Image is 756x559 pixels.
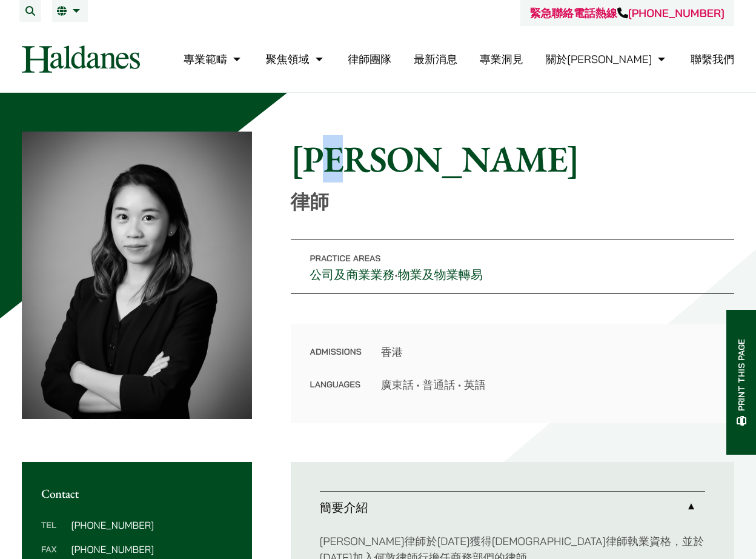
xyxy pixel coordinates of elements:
[381,344,715,360] dd: 香港
[310,344,362,377] dt: Admissions
[398,267,483,283] a: 物業及物業轉易
[71,520,232,530] dd: [PHONE_NUMBER]
[291,239,734,294] p: •
[310,267,395,283] a: 公司及商業業務
[348,52,391,66] a: 律師團隊
[266,52,326,66] a: 聚焦領域
[545,52,668,66] a: 關於何敦
[71,544,232,554] dd: [PHONE_NUMBER]
[320,492,705,523] a: 簡要介紹
[22,45,140,73] img: Logo of Haldanes
[57,6,83,16] a: 繁
[41,520,66,544] dt: Tel
[41,486,233,501] h2: Contact
[414,52,457,66] a: 最新消息
[691,52,734,66] a: 聯繫我們
[530,6,724,20] a: 緊急聯絡電話熱線[PHONE_NUMBER]
[381,377,715,393] dd: 廣東話 • 普通話 • 英語
[480,52,523,66] a: 專業洞見
[291,190,734,213] p: 律師
[310,377,362,393] dt: Languages
[291,137,734,181] h1: [PERSON_NAME]
[310,253,381,264] span: Practice Areas
[184,52,244,66] a: 專業範疇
